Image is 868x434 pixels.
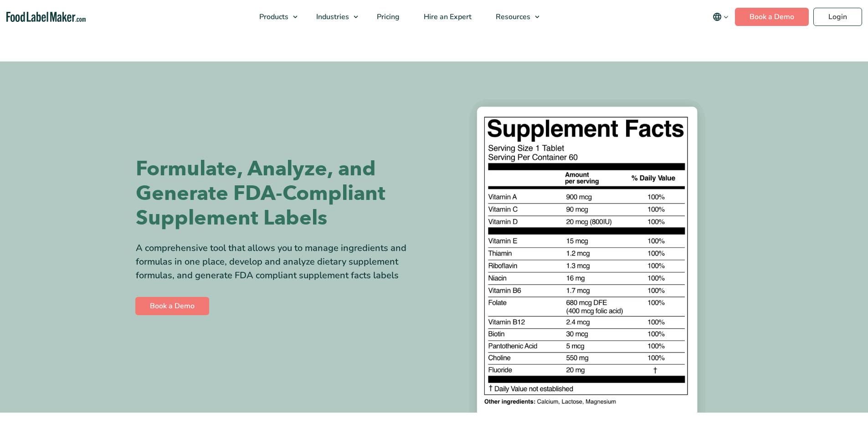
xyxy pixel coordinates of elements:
[257,12,289,22] span: Products
[374,12,401,22] span: Pricing
[313,12,350,22] span: Industries
[136,241,427,282] div: A comprehensive tool that allows you to manage ingredients and formulas in one place, develop and...
[493,12,531,22] span: Resources
[735,8,809,26] a: Book a Demo
[813,8,862,26] a: Login
[135,297,209,315] a: Book a Demo
[421,12,473,22] span: Hire an Expert
[136,157,427,230] h1: Formulate, Analyze, and Generate FDA-Compliant Supplement Labels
